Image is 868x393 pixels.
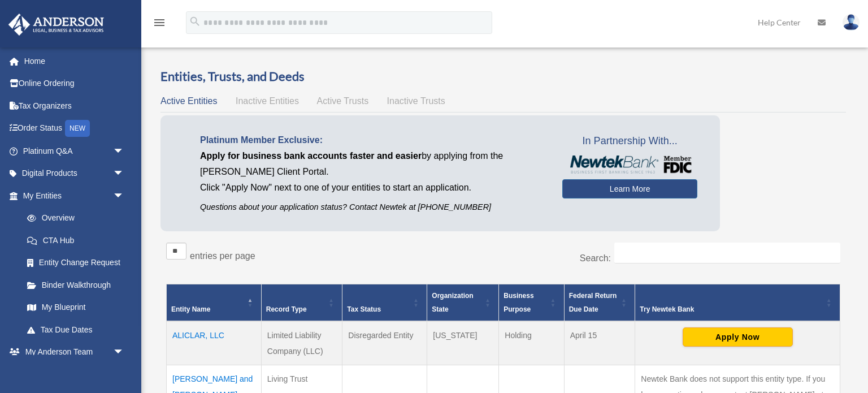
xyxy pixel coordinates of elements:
th: Federal Return Due Date: Activate to sort [564,284,635,322]
span: Organization State [432,292,473,313]
span: Inactive Trusts [387,96,445,106]
p: Questions about your application status? Contact Newtek at [PHONE_NUMBER] [200,200,545,214]
a: Online Ordering [8,72,141,95]
img: Anderson Advisors Platinum Portal [5,14,107,36]
a: Overview [16,207,130,230]
span: Active Entities [160,96,217,106]
a: Entity Change Request [16,252,136,274]
img: NewtekBankLogoSM.png [568,156,692,174]
td: Holding [499,321,564,365]
a: Order StatusNEW [8,117,141,140]
td: Limited Liability Company (LLC) [261,321,342,365]
button: Apply Now [683,327,793,347]
i: menu [153,16,166,29]
td: [US_STATE] [427,321,499,365]
th: Entity Name: Activate to invert sorting [167,284,262,322]
a: menu [153,20,166,29]
span: Inactive Entities [236,96,299,106]
span: In Partnership With... [562,132,697,150]
span: arrow_drop_down [113,140,136,163]
span: Apply for business bank accounts faster and easier [200,151,422,161]
label: entries per page [190,251,255,261]
p: by applying from the [PERSON_NAME] Client Portal. [200,148,545,180]
a: Tax Organizers [8,94,141,117]
th: Organization State: Activate to sort [427,284,499,322]
a: Tax Due Dates [16,318,136,341]
h3: Entities, Trusts, and Deeds [160,68,846,85]
a: Learn More [562,179,697,198]
span: Business Purpose [504,292,533,313]
td: Disregarded Entity [342,321,427,365]
span: Federal Return Due Date [569,292,617,313]
i: search [189,15,201,28]
a: Digital Productsarrow_drop_down [8,162,141,185]
th: Business Purpose: Activate to sort [499,284,564,322]
span: arrow_drop_down [113,162,136,185]
span: Tax Status [347,305,381,313]
span: arrow_drop_down [113,184,136,208]
p: Platinum Member Exclusive: [200,132,545,148]
td: April 15 [564,321,635,365]
a: Binder Walkthrough [16,274,136,296]
td: ALICLAR, LLC [167,321,262,365]
span: arrow_drop_down [113,341,136,364]
th: Tax Status: Activate to sort [342,284,427,322]
th: Try Newtek Bank : Activate to sort [635,284,840,322]
span: Entity Name [171,305,210,313]
label: Search: [580,253,611,263]
span: Active Trusts [317,96,369,106]
a: Platinum Q&Aarrow_drop_down [8,140,141,162]
th: Record Type: Activate to sort [261,284,342,322]
a: My Blueprint [16,296,136,319]
div: NEW [65,120,90,137]
span: Record Type [266,305,307,313]
a: CTA Hub [16,229,136,252]
a: My Anderson Teamarrow_drop_down [8,341,141,364]
p: Click "Apply Now" next to one of your entities to start an application. [200,180,545,196]
div: Try Newtek Bank [640,303,823,316]
img: User Pic [843,14,860,31]
a: Home [8,50,141,72]
a: My Entitiesarrow_drop_down [8,184,136,207]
